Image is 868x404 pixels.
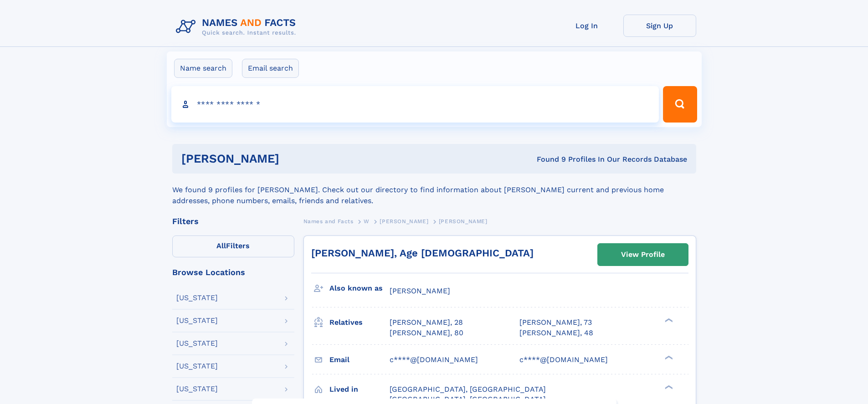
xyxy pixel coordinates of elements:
[390,286,450,295] span: [PERSON_NAME]
[242,59,299,78] label: Email search
[329,315,390,330] h3: Relatives
[172,15,303,39] img: Logo Names and Facts
[519,328,593,338] a: [PERSON_NAME], 48
[663,354,673,360] div: ❯
[311,247,534,259] a: [PERSON_NAME], Age [DEMOGRAPHIC_DATA]
[364,215,370,227] a: W
[172,174,696,206] div: We found 9 profiles for [PERSON_NAME]. Check out our directory to find information about [PERSON_...
[519,317,592,327] a: [PERSON_NAME], 73
[663,384,673,390] div: ❯
[216,241,226,250] span: All
[172,235,294,257] label: Filters
[390,385,546,394] span: [GEOGRAPHIC_DATA], [GEOGRAPHIC_DATA]
[329,382,390,397] h3: Lived in
[176,340,218,347] div: [US_STATE]
[171,86,659,123] input: search input
[439,218,488,225] span: [PERSON_NAME]
[176,363,218,370] div: [US_STATE]
[172,217,294,225] div: Filters
[663,317,673,323] div: ❯
[390,328,463,338] a: [PERSON_NAME], 80
[380,215,428,227] a: [PERSON_NAME]
[364,218,370,225] span: W
[176,385,218,393] div: [US_STATE]
[329,281,390,296] h3: Also known as
[303,215,354,227] a: Names and Facts
[390,317,463,327] a: [PERSON_NAME], 28
[623,15,696,37] a: Sign Up
[550,15,623,37] a: Log In
[176,317,218,324] div: [US_STATE]
[176,294,218,302] div: [US_STATE]
[598,244,688,266] a: View Profile
[174,59,232,78] label: Name search
[181,153,408,164] h1: [PERSON_NAME]
[663,86,697,123] button: Search Button
[380,218,428,225] span: [PERSON_NAME]
[408,154,687,164] div: Found 9 Profiles In Our Records Database
[172,268,294,276] div: Browse Locations
[329,352,390,368] h3: Email
[390,395,546,404] span: [GEOGRAPHIC_DATA], [GEOGRAPHIC_DATA]
[621,244,665,265] div: View Profile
